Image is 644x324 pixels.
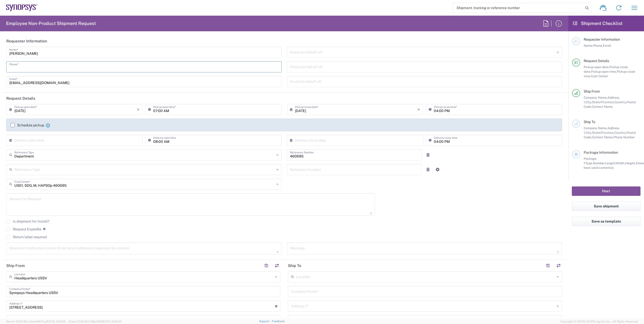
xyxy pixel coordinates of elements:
[584,37,620,41] span: Requester Information
[591,74,608,78] span: Cost Center
[6,263,25,268] h2: Ship From
[593,44,603,47] span: Phone,
[272,320,285,323] a: Feedback
[584,157,597,165] span: Package 1:
[584,96,607,99] span: Company Name,
[288,263,301,268] h2: Ship To
[572,202,640,211] button: Save shipment
[11,123,44,127] label: Schedule pickup
[424,166,432,173] a: Remove Reference
[137,105,140,114] i: ×
[593,161,605,165] span: Number,
[434,166,441,173] a: Add Reference
[6,96,35,101] h2: Request Details
[584,89,600,93] span: Ship From
[102,320,121,323] span: [DATE] 10:06:13
[584,59,609,63] span: Request Details
[592,100,614,104] span: State/Province,
[6,20,96,26] h2: Employee Non-Product Shipment Request
[560,319,638,324] span: Copyright © [DATE]-[DATE] Agistix Inc., All Rights Reserved
[572,217,640,226] button: Save as template
[592,105,613,109] span: Contact Name
[591,70,617,73] span: Pickup open time,
[68,320,121,323] span: Client: 2025.18.0-198a450
[572,186,640,196] button: Next
[625,161,636,165] span: Height,
[603,44,611,47] span: Email
[453,3,583,13] input: Shipment, tracking or reference number
[259,320,272,323] a: Support
[424,151,432,158] a: Remove Reference
[584,150,618,154] span: Package Information
[592,131,614,134] span: State/Province,
[6,219,49,223] label: Is shipment for Install?
[616,161,625,165] span: Width,
[6,235,47,239] label: Return label required
[584,44,593,47] span: Name,
[614,131,627,134] span: Country,
[6,320,66,323] span: Server: 2025.18.0-a0edd1917ac
[586,131,592,134] span: City,
[614,100,627,104] span: Country,
[613,135,635,139] span: Phone Number
[417,105,420,114] i: ×
[592,135,613,139] span: Contact Name,
[584,126,607,130] span: Company Name,
[573,20,623,26] h2: Shipment Checklist
[6,39,47,44] h2: Requester Information
[586,100,592,104] span: City,
[584,120,595,124] span: Ship To
[46,320,66,323] span: [DATE] 10:10:00
[585,161,593,165] span: Type,
[605,161,616,165] span: Length,
[584,65,609,69] span: Pickup open date,
[6,227,41,231] label: Request Expedite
